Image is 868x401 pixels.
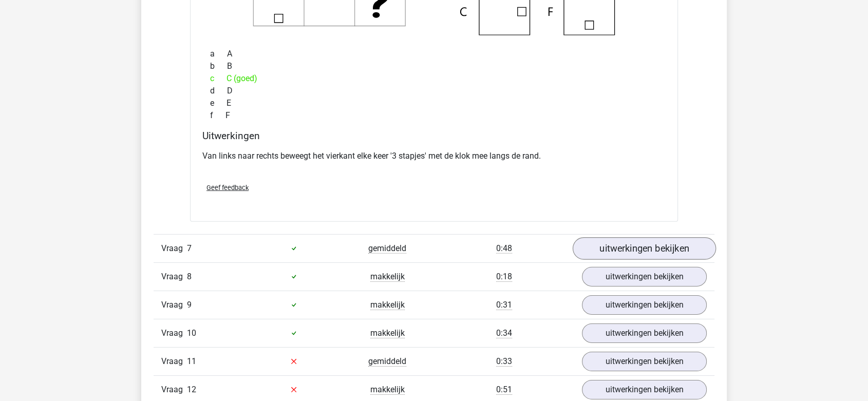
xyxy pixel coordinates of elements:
[496,385,512,395] span: 0:51
[161,299,187,311] span: Vraag
[202,48,666,60] div: A
[202,130,666,142] h4: Uitwerkingen
[582,295,707,315] a: uitwerkingen bekijken
[202,109,666,122] div: F
[187,385,196,394] span: 12
[187,328,196,338] span: 10
[368,243,406,254] span: gemiddeld
[187,272,192,281] span: 8
[161,242,187,255] span: Vraag
[210,85,227,97] span: d
[496,300,512,310] span: 0:31
[370,385,405,395] span: makkelijk
[187,300,192,310] span: 9
[496,243,512,254] span: 0:48
[202,60,666,72] div: B
[187,356,196,366] span: 11
[496,328,512,338] span: 0:34
[187,243,192,253] span: 7
[368,356,406,367] span: gemiddeld
[206,184,249,192] span: Geef feedback
[161,271,187,283] span: Vraag
[202,85,666,97] div: D
[496,272,512,282] span: 0:18
[210,109,225,122] span: f
[370,272,405,282] span: makkelijk
[582,267,707,287] a: uitwerkingen bekijken
[210,60,227,72] span: b
[202,150,666,162] p: Van links naar rechts beweegt het vierkant elke keer '3 stapjes' met de klok mee langs de rand.
[582,323,707,343] a: uitwerkingen bekijken
[370,300,405,310] span: makkelijk
[161,327,187,339] span: Vraag
[573,237,716,260] a: uitwerkingen bekijken
[582,380,707,399] a: uitwerkingen bekijken
[582,352,707,371] a: uitwerkingen bekijken
[210,72,227,85] span: c
[210,97,227,109] span: e
[210,48,227,60] span: a
[370,328,405,338] span: makkelijk
[161,384,187,396] span: Vraag
[496,356,512,367] span: 0:33
[161,355,187,368] span: Vraag
[202,72,666,85] div: C (goed)
[202,97,666,109] div: E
